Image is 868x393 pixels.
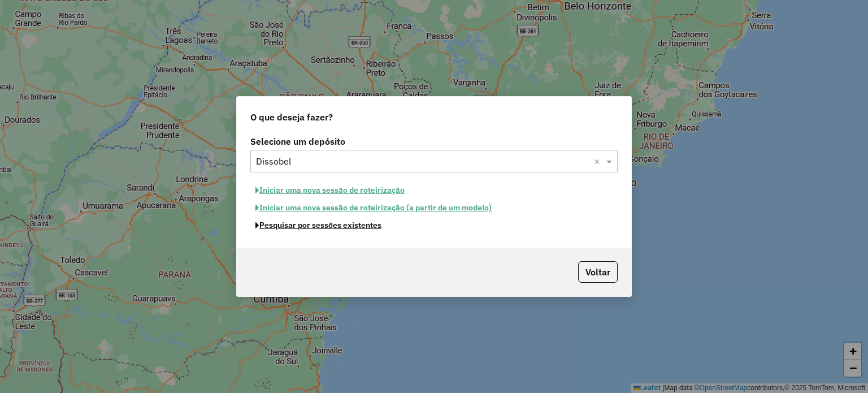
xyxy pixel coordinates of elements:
button: Iniciar uma nova sessão de roteirização (a partir de um modelo) [250,199,497,217]
button: Voltar [578,261,618,283]
span: Clear all [594,154,604,168]
label: Selecione um depósito [250,135,618,148]
button: Pesquisar por sessões existentes [250,217,387,234]
span: O que deseja fazer? [250,110,333,124]
button: Iniciar uma nova sessão de roteirização [250,182,410,199]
